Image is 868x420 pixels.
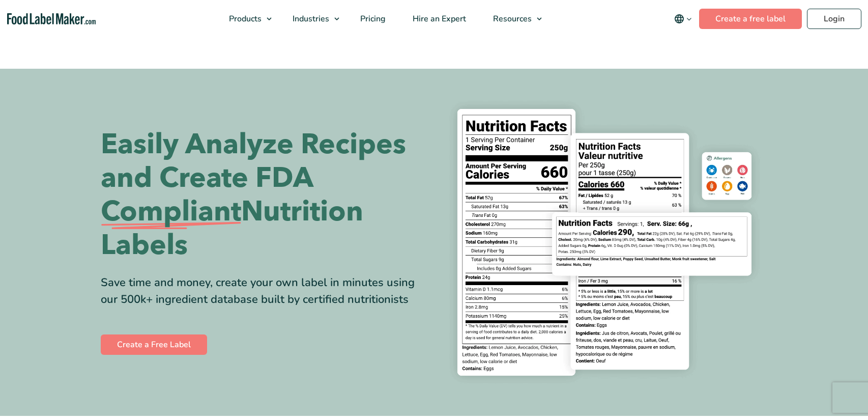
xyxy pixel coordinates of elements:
[490,13,533,24] span: Resources
[357,13,387,24] span: Pricing
[290,13,330,24] span: Industries
[699,9,802,29] a: Create a free label
[807,9,861,29] a: Login
[667,9,699,29] button: Change language
[101,195,241,229] span: Compliant
[7,13,96,25] a: Food Label Maker homepage
[101,128,426,262] h1: Easily Analyze Recipes and Create FDA Nutrition Labels
[226,13,263,24] span: Products
[101,274,426,308] div: Save time and money, create your own label in minutes using our 500k+ ingredient database built b...
[101,334,207,355] a: Create a Free Label
[410,13,467,24] span: Hire an Expert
